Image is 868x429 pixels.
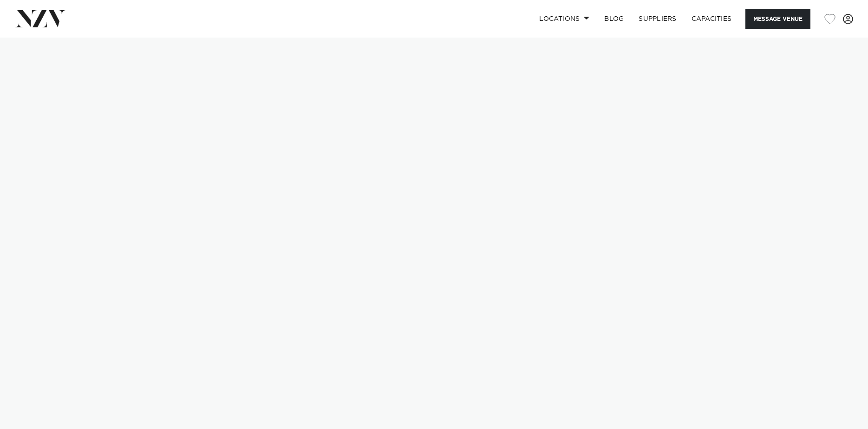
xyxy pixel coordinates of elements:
a: Locations [532,9,597,29]
img: nzv-logo.png [15,10,65,27]
a: SUPPLIERS [631,9,684,29]
a: BLOG [597,9,631,29]
button: Message Venue [745,9,810,29]
a: Capacities [684,9,739,29]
